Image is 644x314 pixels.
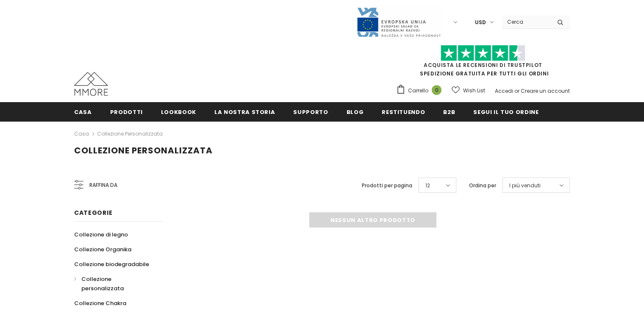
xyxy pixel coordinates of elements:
a: La nostra storia [214,102,275,121]
a: Restituendo [382,102,425,121]
a: Accedi [495,87,513,94]
a: Prodotti [110,102,143,121]
a: Carrello 0 [396,84,446,97]
span: Lookbook [161,108,196,116]
label: Ordina per [469,181,496,190]
a: B2B [443,102,455,121]
span: Prodotti [110,108,143,116]
img: Fidati di Pilot Stars [441,45,525,61]
a: Blog [347,102,364,121]
span: La nostra storia [214,108,275,116]
span: Collezione di legno [74,231,128,239]
a: Collezione biodegradabile [74,257,149,272]
a: Collezione di legno [74,227,128,242]
span: 12 [425,181,430,190]
a: Collezione Chakra [74,296,126,311]
span: Collezione Organika [74,245,131,253]
a: Acquista le recensioni di TrustPilot [424,61,542,69]
a: Javni Razpis [356,18,441,25]
span: Restituendo [382,108,425,116]
span: Blog [347,108,364,116]
a: Wish List [452,83,485,98]
span: I più venduti [509,181,541,190]
span: Wish List [463,86,485,95]
span: Carrello [408,86,428,95]
span: or [514,87,519,94]
span: USD [475,18,486,27]
a: Lookbook [161,102,196,121]
a: Collezione Organika [74,242,131,257]
span: Collezione personalizzata [81,275,124,292]
a: Casa [74,102,92,121]
span: Collezione biodegradabile [74,260,149,268]
img: Casi MMORE [74,72,108,96]
img: Javni Razpis [356,7,441,38]
span: Casa [74,108,92,116]
span: Categorie [74,208,112,217]
span: supporto [293,108,328,116]
span: Collezione personalizzata [74,144,213,156]
span: Collezione Chakra [74,299,126,307]
a: Creare un account [521,87,570,94]
span: Raffina da [89,181,117,190]
label: Prodotti per pagina [362,181,412,190]
a: Segui il tuo ordine [473,102,539,121]
span: B2B [443,108,455,116]
a: supporto [293,102,328,121]
span: 0 [432,85,441,95]
a: Collezione personalizzata [74,272,154,296]
span: Segui il tuo ordine [473,108,539,116]
span: SPEDIZIONE GRATUITA PER TUTTI GLI ORDINI [396,49,570,77]
a: Collezione personalizzata [97,130,163,137]
a: Casa [74,129,89,139]
input: Search Site [502,16,551,28]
